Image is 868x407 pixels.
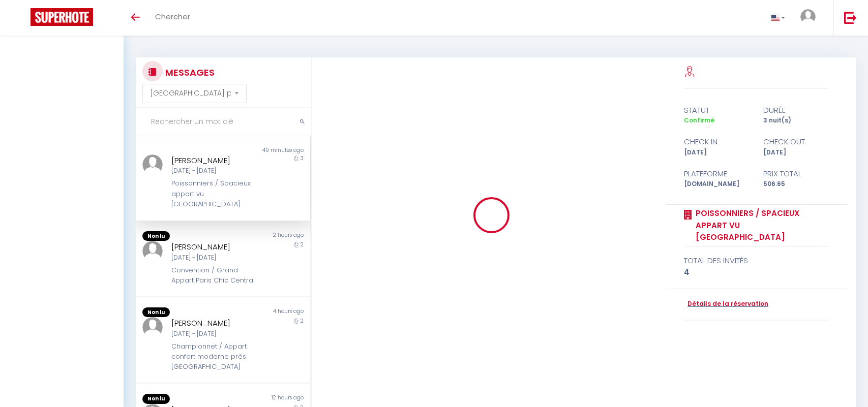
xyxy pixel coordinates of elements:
[171,154,260,167] div: [PERSON_NAME]
[684,116,714,124] span: Confirmé
[677,168,757,180] div: Plateforme
[171,241,260,253] div: [PERSON_NAME]
[223,231,311,241] div: 2 hours ago
[171,265,260,286] div: Convention / Grand Appart Paris Chic Central
[142,394,170,404] span: Non lu
[684,299,768,309] a: Détails de la réservation
[171,166,260,176] div: [DATE] - [DATE]
[136,108,311,136] input: Rechercher un mot clé
[223,307,311,318] div: 4 hours ago
[171,341,260,372] div: Championnet / Appart confort moderne près [GEOGRAPHIC_DATA]
[800,9,816,24] img: ...
[757,168,836,180] div: Prix total
[684,266,829,278] div: 4
[677,104,757,116] div: statut
[171,178,260,209] div: Poissonniers / Spacieux appart vu [GEOGRAPHIC_DATA]
[757,136,836,148] div: check out
[757,104,836,116] div: durée
[163,61,215,84] h3: MESSAGES
[692,207,829,243] a: Poissonniers / Spacieux appart vu [GEOGRAPHIC_DATA]
[142,154,163,175] img: ...
[31,8,93,26] img: Super Booking
[301,241,304,248] span: 2
[757,116,836,126] div: 3 nuit(s)
[757,148,836,158] div: [DATE]
[844,11,857,24] img: logout
[757,179,836,189] div: 506.65
[171,317,260,329] div: [PERSON_NAME]
[223,146,311,154] div: 49 minutes ago
[171,253,260,263] div: [DATE] - [DATE]
[223,394,311,404] div: 12 hours ago
[677,136,757,148] div: check in
[677,179,757,189] div: [DOMAIN_NAME]
[301,154,304,162] span: 3
[142,231,170,241] span: Non lu
[142,317,163,337] img: ...
[677,148,757,158] div: [DATE]
[171,329,260,339] div: [DATE] - [DATE]
[684,255,829,267] div: total des invités
[142,241,163,261] img: ...
[155,11,190,22] span: Chercher
[301,317,304,325] span: 2
[142,307,170,318] span: Non lu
